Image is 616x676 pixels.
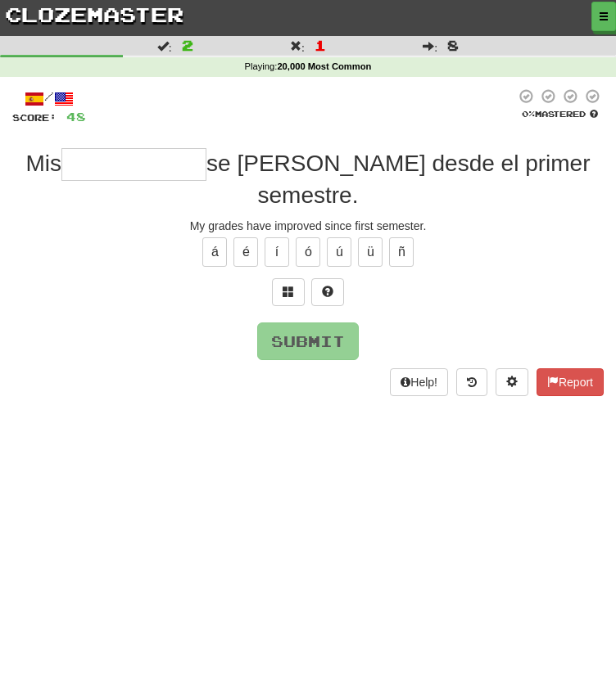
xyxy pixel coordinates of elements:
span: 2 [182,37,193,53]
span: se [PERSON_NAME] desde el primer semestre. [206,151,590,208]
button: ü [358,237,383,267]
span: 8 [447,37,459,53]
span: : [157,40,172,52]
button: Single letter hint - you only get 1 per sentence and score half the points! alt+h [311,278,344,306]
button: ó [296,237,320,267]
button: é [233,237,258,267]
span: Score: [12,112,57,123]
span: 0 % [522,109,535,119]
span: 1 [315,37,326,53]
div: My grades have improved since first semester. [12,218,604,234]
button: Switch sentence to multiple choice alt+p [272,278,305,306]
div: Mastered [515,108,604,119]
button: á [202,237,227,267]
strong: 20,000 Most Common [277,61,371,71]
button: Report [537,368,604,396]
button: í [265,237,289,267]
button: Help! [390,368,448,396]
button: ñ [389,237,414,267]
span: : [290,40,305,52]
span: 48 [66,110,86,124]
button: ú [327,237,351,267]
button: Submit [257,322,359,360]
span: Mis [26,151,62,176]
span: : [423,40,437,52]
div: / [12,88,86,109]
button: Round history (alt+y) [456,368,487,396]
